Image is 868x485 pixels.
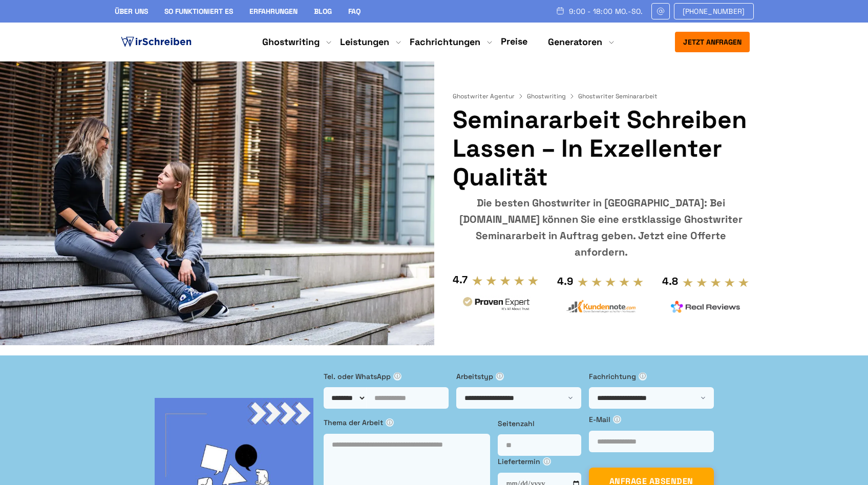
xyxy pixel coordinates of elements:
[262,36,320,48] a: Ghostwriting
[410,36,480,48] a: Fachrichtungen
[461,296,531,314] img: provenexpert
[496,372,504,381] span: ⓘ
[639,372,647,381] span: ⓘ
[656,7,665,15] img: Email
[164,7,233,16] a: So funktioniert es
[556,7,565,15] img: Schedule
[453,92,525,100] a: Ghostwriter Agentur
[543,457,551,466] span: ⓘ
[119,34,194,50] img: logo ghostwriter-österreich
[386,418,394,427] span: ⓘ
[613,415,621,424] span: ⓘ
[498,456,581,467] label: Liefertermin
[456,371,581,382] label: Arbeitstyp
[589,371,714,382] label: Fachrichtung
[682,277,749,288] img: stars
[527,92,576,100] a: Ghostwriting
[324,417,490,428] label: Thema der Arbeit
[501,35,527,47] a: Preise
[324,371,449,382] label: Tel. oder WhatsApp
[249,7,298,16] a: Erfahrungen
[662,273,678,289] div: 4.8
[683,7,745,15] span: [PHONE_NUMBER]
[566,300,636,313] img: kundennote
[589,414,714,425] label: E-Mail
[472,275,539,286] img: stars
[393,372,401,381] span: ⓘ
[548,36,602,48] a: Generatoren
[671,301,740,313] img: realreviews
[674,3,754,19] a: [PHONE_NUMBER]
[453,195,749,260] div: Die besten Ghostwriter in [GEOGRAPHIC_DATA]: Bei [DOMAIN_NAME] können Sie eine erstklassige Ghost...
[569,7,643,15] span: 9:00 - 18:00 Mo.-So.
[115,7,148,16] a: Über uns
[578,92,658,100] span: Ghostwriter Seminararbeit
[577,277,644,288] img: stars
[314,7,332,16] a: Blog
[348,7,361,16] a: FAQ
[675,32,750,52] button: Jetzt anfragen
[453,271,468,288] div: 4.7
[557,273,573,289] div: 4.9
[340,36,389,48] a: Leistungen
[453,106,749,192] h1: Seminararbeit Schreiben Lassen – in exzellenter Qualität
[498,418,581,429] label: Seitenzahl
